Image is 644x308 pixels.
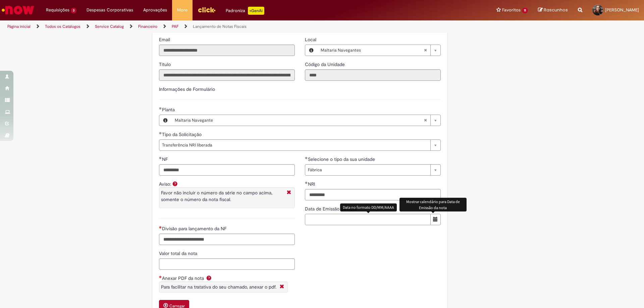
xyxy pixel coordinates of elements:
[162,131,203,137] span: Tipo da Solicitação
[159,234,295,245] input: Divisão para lançamento da NF
[321,45,424,56] span: Maltaria Navegantes
[159,157,162,159] span: Obrigatório Preenchido
[305,45,317,56] button: Local, Visualizar este registro Maltaria Navegantes
[285,189,293,196] i: Fechar More information Por question_aviso
[226,7,264,15] div: Padroniza
[522,8,528,13] span: 11
[399,198,467,211] div: Mostrar calendário para Data de Emissão da nota
[159,258,295,270] input: Valor total da nota
[159,226,162,229] span: Necessários
[159,36,171,43] label: Somente leitura - Email
[171,115,440,126] a: Maltaria NaveganteLimpar campo Planta
[172,24,178,29] a: PAF
[159,107,162,110] span: Obrigatório Preenchido
[308,156,376,162] span: Selecione o tipo da sua unidade
[159,115,171,126] button: Planta, Visualizar este registro Maltaria Navegante
[71,8,76,13] span: 3
[430,214,441,225] button: Mostrar calendário para Data de Emissão da nota
[45,24,80,29] a: Todos os Catálogos
[162,275,205,281] span: Anexar PDF da nota
[159,275,162,278] span: Necessários
[5,20,424,33] ul: Trilhas de página
[162,140,427,150] span: Transferência NRI liberada
[205,275,213,281] span: Ajuda para Anexar PDF da nota
[95,24,124,29] a: Service Catalog
[308,181,316,187] span: NRI
[305,37,318,43] span: Local
[193,24,247,29] a: Lançamento de Notas Fiscais
[305,206,358,212] span: Data de Emissão da nota
[248,7,264,15] p: +GenAi
[162,156,169,162] span: NF
[159,61,172,67] span: Somente leitura - Título
[1,3,35,17] img: ServiceNow
[46,7,69,13] span: Requisições
[340,203,397,211] div: Data no formato DD/MM/AAAA
[305,69,441,81] input: Código da Unidade
[161,189,283,203] p: Favor não incluir o número da série no campo acima, somente o número da nota fiscal.
[159,250,199,256] span: Valor total da nota
[7,24,31,29] a: Página inicial
[161,284,276,290] span: Para facilitar na tratativa do seu chamado, anexar o pdf.
[317,45,440,56] a: Maltaria NavegantesLimpar campo Local
[420,45,430,56] abbr: Limpar campo Local
[544,7,568,13] span: Rascunhos
[502,7,521,13] span: Favoritos
[305,189,441,200] input: NRI
[278,284,286,291] i: Fechar More information Por question_anexar_pdf_da_nota
[305,214,431,225] input: Data de Emissão da nota
[305,61,346,67] span: Somente leitura - Código da Unidade
[538,7,568,13] a: Rascunhos
[159,37,171,43] span: Somente leitura - Email
[308,165,427,175] span: Fábrica
[87,7,133,13] span: Despesas Corporativas
[159,181,171,187] label: Aviso:
[305,181,308,184] span: Obrigatório Preenchido
[159,164,295,176] input: NF
[605,7,639,13] span: [PERSON_NAME]
[138,24,157,29] a: Financeiro
[159,86,215,92] label: Informações de Formulário
[175,115,424,126] span: Maltaria Navegante
[159,69,295,81] input: Título
[162,107,176,113] span: Necessários - Planta
[143,7,167,13] span: Aprovações
[171,181,179,186] span: Ajuda para Aviso:
[162,226,228,232] span: Divisão para lançamento da NF
[177,7,187,13] span: More
[159,45,295,56] input: Email
[159,61,172,68] label: Somente leitura - Título
[305,61,346,68] label: Somente leitura - Código da Unidade
[420,115,430,126] abbr: Limpar campo Planta
[198,5,216,15] img: click_logo_yellow_360x200.png
[305,157,308,159] span: Obrigatório Preenchido
[159,132,162,134] span: Obrigatório Preenchido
